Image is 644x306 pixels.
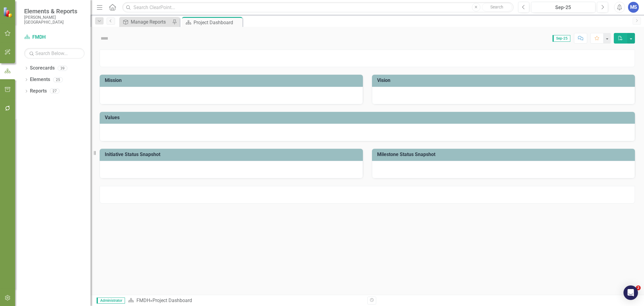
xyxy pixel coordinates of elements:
[24,48,85,59] input: Search Below...
[531,2,595,13] button: Sep-25
[136,298,150,303] a: FMDH
[128,297,363,304] div: »
[152,298,192,303] div: Project Dashboard
[24,8,85,15] span: Elements & Reports
[30,88,47,95] a: Reports
[194,19,241,26] div: Project Dashboard
[97,298,125,304] span: Administrator
[628,2,639,13] button: MS
[24,34,85,41] a: FMDH
[30,65,55,72] a: Scorecards
[58,66,67,71] div: 39
[377,152,632,157] h3: Milestone Status Snapshot
[50,89,59,94] div: 27
[122,2,514,13] input: Search ClearPoint...
[105,115,632,120] h3: Values
[490,5,503,9] span: Search
[553,35,570,42] span: Sep-25
[482,3,512,11] button: Search
[3,6,14,18] img: ClearPoint Strategy
[533,4,593,11] div: Sep-25
[623,285,638,300] div: Open Intercom Messenger
[377,78,632,83] h3: Vision
[105,78,360,83] h3: Mission
[30,76,50,83] a: Elements
[636,285,641,290] span: 2
[24,15,85,25] small: [PERSON_NAME][GEOGRAPHIC_DATA]
[100,34,109,43] img: Not Defined
[131,18,171,26] div: Manage Reports
[105,152,360,157] h3: Initiative Status Snapshot
[121,18,171,26] a: Manage Reports
[53,77,63,82] div: 25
